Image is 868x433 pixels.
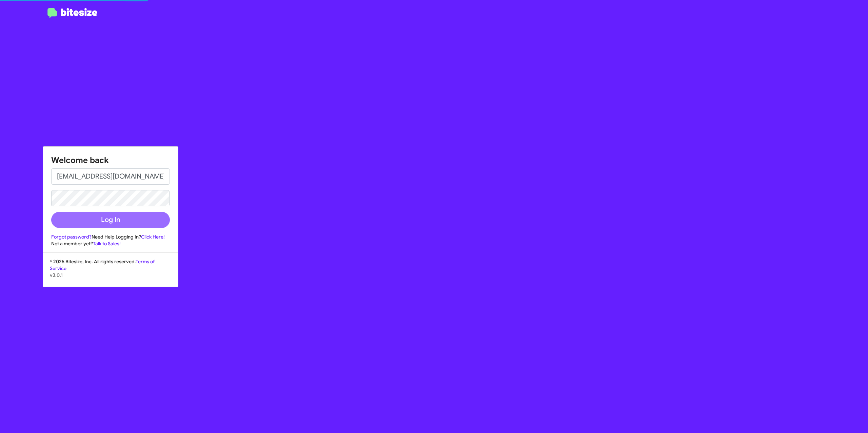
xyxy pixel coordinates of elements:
a: Talk to Sales! [93,241,121,247]
div: © 2025 Bitesize, Inc. All rights reserved. [43,258,178,287]
a: Terms of Service [50,259,155,271]
div: Not a member yet? [51,240,170,247]
h1: Welcome back [51,155,170,166]
input: Email address [51,168,170,185]
div: Need Help Logging In? [51,233,170,240]
button: Log In [51,212,170,228]
p: v3.0.1 [50,272,171,279]
a: Forgot password? [51,234,92,240]
a: Click Here! [141,234,165,240]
